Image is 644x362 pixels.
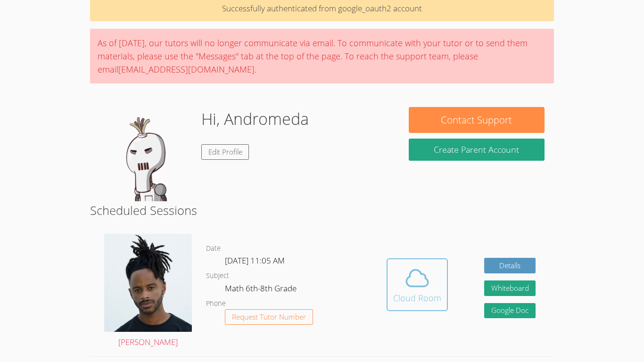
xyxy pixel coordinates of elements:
img: Portrait.jpg [104,234,192,331]
button: Create Parent Account [409,139,545,161]
dt: Subject [206,270,229,282]
dt: Phone [206,298,226,310]
button: Whiteboard [484,280,536,296]
a: Details [484,258,536,273]
dt: Date [206,243,221,255]
span: [DATE] 11:05 AM [225,255,285,266]
h2: Scheduled Sessions [90,201,554,219]
button: Request Tutor Number [225,309,313,325]
a: [PERSON_NAME] [104,234,192,349]
h1: Hi, Andromeda [201,107,309,131]
img: default.png [99,107,194,201]
div: Cloud Room [393,291,441,304]
button: Cloud Room [387,258,448,311]
dd: Math 6th-8th Grade [225,282,298,298]
a: Google Doc [484,303,536,319]
div: As of [DATE], our tutors will no longer communicate via email. To communicate with your tutor or ... [90,29,554,83]
a: Edit Profile [201,144,249,160]
button: Contact Support [409,107,545,133]
span: Request Tutor Number [232,313,306,321]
